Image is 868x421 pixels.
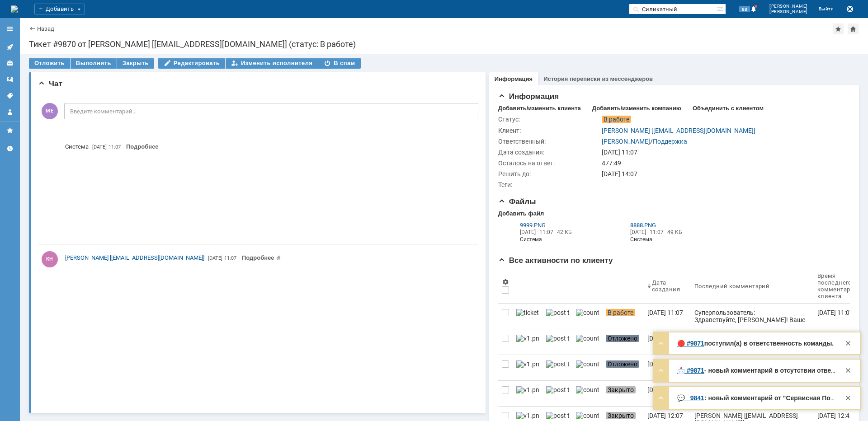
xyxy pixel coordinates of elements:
a: [DATE] 11:07 [814,304,868,329]
div: Решить до: [498,170,600,178]
img: post ticket.png [546,335,569,342]
a: Отложено [602,329,644,355]
a: Информация [495,75,533,82]
span: 49 КБ [667,229,682,235]
div: Закрыть [843,338,854,349]
span: [PERSON_NAME] [769,9,808,14]
span: [DATE] [208,255,222,261]
img: post ticket.png [546,386,569,393]
img: counter.png [576,309,599,316]
div: Дата создания [652,279,680,293]
div: [DATE] 12:07 [647,412,683,419]
div: Из почтовой переписки [495,218,603,247]
a: Поддержка [653,138,687,145]
div: Статус: [498,116,600,123]
div: Развернуть [656,338,666,349]
th: Время последнего комментария клиента [814,269,868,304]
a: Суперпользователь: Здравствуйте, [PERSON_NAME]! Ваше обращение зарегистрировано в Службе Техничес... [691,304,814,329]
div: Добавить в избранное [833,23,844,34]
div: Закрыть [843,365,854,376]
div: Клиент: [498,127,600,134]
a: Подробнее [126,143,159,150]
img: logo [11,5,18,13]
img: post ticket.png [546,309,569,316]
a: [DATE] 11:07 [644,304,691,329]
div: [DATE] 12:45 [817,412,853,419]
a: v1.png [513,329,542,355]
a: 8888.PNG [630,222,710,229]
div: / [602,138,687,145]
a: [DATE] 12:22 [644,355,691,380]
span: [DATE] [520,229,536,235]
span: В работе [606,309,635,316]
div: Объединить с клиентом [693,105,764,112]
a: Активности [3,40,17,54]
span: .PNG [643,222,656,229]
a: Мой профиль [3,105,17,119]
span: Все активности по клиенту [498,256,613,265]
div: [DATE] 14:21 [647,335,683,342]
div: Развернуть [656,365,666,376]
div: Добавить [34,4,85,14]
a: 9999.PNG [520,222,599,229]
a: Клиенты [3,56,17,70]
a: [DATE] 11:40 [814,329,868,355]
div: Добавить/изменить клиента [498,105,581,112]
span: 88 [739,6,750,12]
a: 🔴 #9871 [677,340,704,347]
span: Отложено [606,360,639,368]
a: v1.png [513,355,542,380]
span: [PERSON_NAME] [[EMAIL_ADDRESS][DOMAIN_NAME]] [65,254,204,261]
img: counter.png [576,386,599,393]
span: [PERSON_NAME] [769,4,808,9]
span: МЕ [42,103,58,119]
div: [DATE] 11:07 [647,309,683,316]
span: Система [65,142,89,151]
span: Чат [38,80,62,88]
span: Закрыто [606,412,636,419]
a: ticket_notification.png [513,304,542,329]
span: [DATE] [92,144,107,150]
a: [DATE] 14:21 [644,329,691,355]
a: [DATE] 12:49 [644,381,691,406]
div: Из почтовой переписки [605,218,713,247]
span: .PNG [533,222,546,229]
i: Система [630,236,710,243]
div: Развернуть [656,393,666,403]
div: Осталось на ответ: [498,159,600,167]
a: История переписки из мессенджеров [543,75,653,82]
a: 📩 #9871 [677,367,704,374]
a: v1.png [513,381,542,406]
i: Система [520,236,599,243]
div: [DATE] 11:07 [817,309,853,316]
div: Закрыть [843,393,854,403]
a: [PERSON_NAME] [[EMAIL_ADDRESS][DOMAIN_NAME]] [65,253,204,262]
a: counter.png [572,304,602,329]
th: Дата создания [644,269,691,304]
div: Добавить файл [498,210,544,217]
div: Здравствуйте, Ящик_служебный_mailbox_operator ! Ваше обращение зарегистрировано в Службе Техничес... [677,367,836,374]
img: v1.png [516,412,539,419]
div: Ответственный: [498,138,600,145]
a: post ticket.png [542,355,572,380]
a: post ticket.png [542,304,572,329]
a: Шаблоны комментариев [3,72,17,87]
div: Теги: [498,181,600,188]
a: counter.png [572,329,602,355]
a: counter.png [572,355,602,380]
span: В работе [602,116,631,123]
div: Дата создания: [498,149,600,156]
div: Сделать домашней страницей [848,23,859,34]
span: 42 КБ [557,229,572,235]
span: 11:07 [539,229,553,235]
div: Время последнего комментария клиента [817,272,857,299]
strong: 💬 9841 [677,394,704,402]
img: ticket_notification.png [516,309,539,316]
a: Прикреплены файлы: 8888.PNG, 9999.PNG [242,254,281,261]
span: 9999 [520,222,533,229]
img: counter.png [576,412,599,419]
img: v1.png [516,360,539,368]
a: Отложено [602,355,644,380]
